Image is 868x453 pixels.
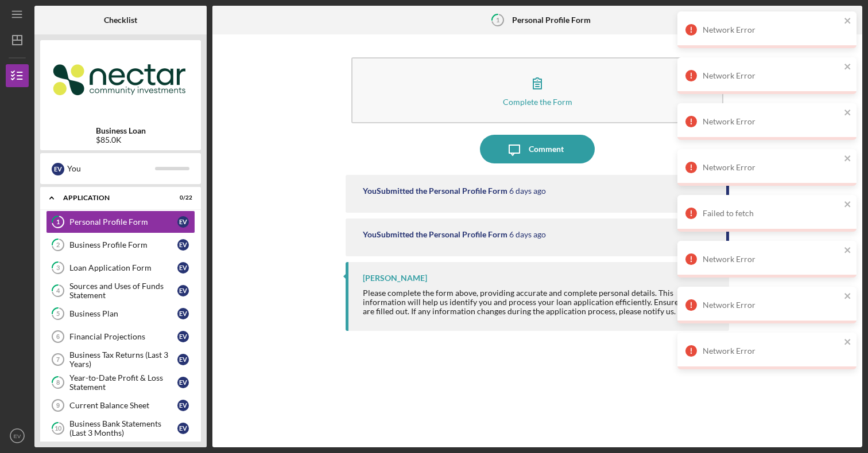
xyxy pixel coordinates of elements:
[844,291,852,302] button: close
[55,425,62,432] tspan: 10
[67,159,155,178] div: You
[46,371,195,394] a: 8Year-to-Date Profit & Loss StatementEV
[844,200,852,210] button: close
[96,126,146,135] b: Business Loan
[844,337,852,348] button: close
[177,400,189,411] div: E V
[104,15,137,25] b: Checklist
[56,402,60,409] tspan: 9
[172,194,192,201] div: 0 / 22
[69,309,177,318] div: Business Plan
[363,288,717,316] div: Please complete the form above, providing accurate and complete personal details. This informatio...
[363,186,507,196] div: You Submitted the Personal Profile Form
[69,401,177,410] div: Current Balance Sheet
[46,302,195,325] a: 5Business PlanEV
[480,135,595,163] button: Comment
[177,285,189,296] div: E V
[46,210,195,233] a: 1Personal Profile FormEV
[512,15,591,25] b: Personal Profile Form
[177,239,189,251] div: E V
[177,423,189,434] div: E V
[46,325,195,348] a: 6Financial ProjectionsEV
[46,394,195,417] a: 9Current Balance SheetEV
[363,230,507,239] div: You Submitted the Personal Profile Form
[529,135,564,163] div: Comment
[56,241,60,249] tspan: 2
[69,240,177,249] div: Business Profile Form
[703,163,840,172] div: Network Error
[69,263,177,272] div: Loan Application Form
[46,256,195,279] a: 3Loan Application FormEV
[496,16,499,24] tspan: 1
[177,308,189,319] div: E V
[844,154,852,165] button: close
[363,274,427,283] div: [PERSON_NAME]
[56,218,60,226] tspan: 1
[703,117,840,126] div: Network Error
[46,417,195,440] a: 10Business Bank Statements (Last 3 Months)EV
[509,230,546,239] time: 2025-08-12 22:25
[844,16,852,27] button: close
[56,310,60,318] tspan: 5
[63,194,164,201] div: Application
[177,216,189,228] div: E V
[703,71,840,80] div: Network Error
[703,346,840,356] div: Network Error
[69,373,177,392] div: Year-to-Date Profit & Loss Statement
[844,245,852,256] button: close
[52,163,64,175] div: E V
[46,348,195,371] a: 7Business Tax Returns (Last 3 Years)EV
[6,424,29,447] button: EV
[703,25,840,34] div: Network Error
[69,350,177,369] div: Business Tax Returns (Last 3 Years)
[177,377,189,388] div: E V
[844,108,852,119] button: close
[703,209,840,218] div: Failed to fetch
[46,233,195,256] a: 2Business Profile FormEV
[844,62,852,73] button: close
[56,287,60,295] tspan: 4
[14,433,21,439] text: EV
[56,264,60,272] tspan: 3
[177,331,189,342] div: E V
[703,300,840,310] div: Network Error
[69,217,177,226] div: Personal Profile Form
[40,46,201,115] img: Product logo
[177,262,189,274] div: E V
[503,97,572,106] div: Complete the Form
[177,354,189,365] div: E V
[703,255,840,264] div: Network Error
[69,282,177,300] div: Sources and Uses of Funds Statement
[46,279,195,302] a: 4Sources and Uses of Funds StatementEV
[96,135,146,145] div: $85.0K
[509,186,546,196] time: 2025-08-12 22:28
[69,332,177,341] div: Financial Projections
[56,379,60,386] tspan: 8
[351,57,723,123] button: Complete the Form
[56,333,60,340] tspan: 6
[56,356,60,363] tspan: 7
[69,419,177,438] div: Business Bank Statements (Last 3 Months)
